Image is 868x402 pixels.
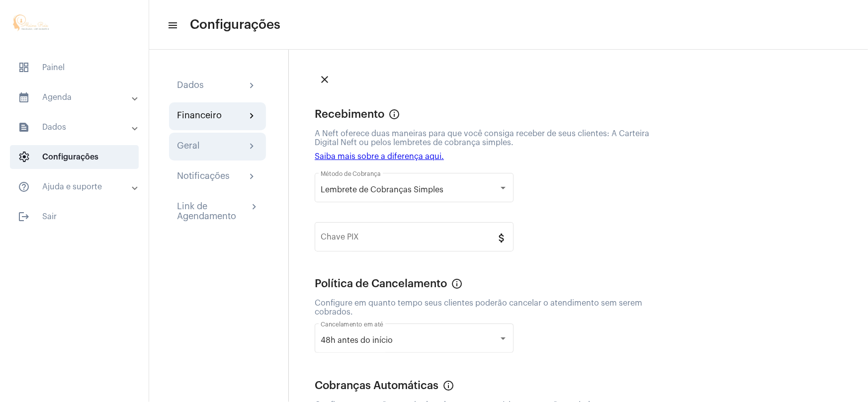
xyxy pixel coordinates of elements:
mat-icon: sidenav icon [18,121,30,133]
img: a308c1d8-3e78-dbfd-0328-a53a29ea7b64.jpg [8,5,54,45]
button: Info [438,376,458,396]
mat-expansion-panel-header: sidenav iconDados [6,115,149,139]
span: 48h antes do início [321,336,393,344]
div: Financeiro [177,110,222,122]
mat-panel-title: Agenda [18,91,133,103]
mat-icon: sidenav icon [18,91,30,103]
mat-panel-title: Dados [18,121,133,133]
span: Sair [10,205,139,229]
div: Geral [177,141,200,153]
button: Info [447,274,467,294]
div: Recebimento [315,108,384,120]
a: Saiba mais sobre a diferença aqui. [315,153,444,161]
mat-expansion-panel-header: sidenav iconAjuda e suporte [6,175,149,199]
span: Painel [10,56,139,80]
mat-icon: chevron_right [249,201,258,213]
span: Lembrete de Cobranças Simples [321,186,443,194]
span: sidenav icon [18,62,30,74]
div: Configure em quanto tempo seus clientes poderão cancelar o atendimento sem serem cobrados. [315,299,653,317]
mat-icon: Info [442,380,454,392]
button: Info [384,104,404,124]
div: Dados [177,80,204,92]
mat-expansion-panel-header: sidenav iconAgenda [6,85,149,109]
mat-icon: chevron_right [246,110,258,122]
div: Notificações [177,171,230,183]
mat-icon: sidenav icon [18,181,30,193]
div: Cobranças Automáticas [315,380,438,392]
mat-icon: Info [388,108,400,120]
div: Política de Cancelamento [315,278,447,290]
span: sidenav icon [18,151,30,163]
mat-panel-title: Ajuda e suporte [18,181,133,193]
div: A Neft oferece duas maneiras para que você consiga receber de seus clientes: A Carteira Digital N... [315,129,663,147]
div: Link de Agendamento [177,201,249,221]
mat-icon: attach_money [496,232,508,243]
mat-icon: chevron_right [246,171,258,183]
mat-icon: sidenav icon [18,211,30,223]
mat-icon: close [319,74,331,85]
mat-icon: chevron_right [246,80,258,92]
mat-icon: Info [451,278,463,290]
mat-icon: chevron_right [246,141,258,153]
input: Chave pix [321,235,496,243]
span: Configurações [10,145,139,169]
